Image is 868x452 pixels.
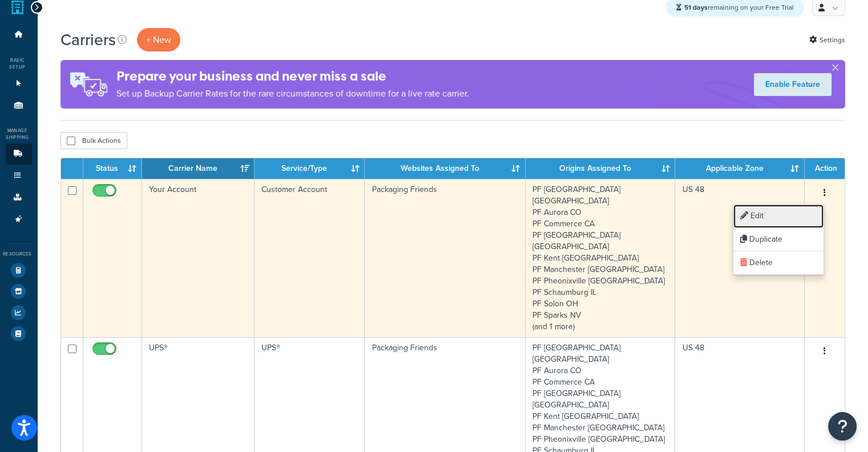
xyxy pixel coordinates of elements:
td: US 48 [675,179,805,337]
p: Set up Backup Carrier Rates for the rare circumstances of downtime for a live rate carrier. [116,86,469,102]
li: Test Your Rates [6,260,32,281]
li: Dashboard [6,24,32,45]
td: PF [GEOGRAPHIC_DATA] [GEOGRAPHIC_DATA] PF Aurora CO PF Commerce CA PF [GEOGRAPHIC_DATA] [GEOGRAPH... [526,179,676,337]
th: Status: activate to sort column ascending [83,158,142,179]
a: Settings [809,32,845,48]
td: Packaging Friends [365,179,525,337]
li: Help Docs [6,323,32,344]
li: Websites [6,73,32,94]
button: Bulk Actions [60,132,127,149]
img: ad-rules-rateshop-fe6ec290ccb7230408bd80ed9643f0289d75e0ffd9eb532fc0e269fcd187b520.png [60,60,116,109]
button: + New [137,28,180,51]
li: Boxes [6,187,32,208]
button: Open Resource Center [828,412,857,441]
li: Shipping Rules [6,165,32,186]
h1: Carriers [60,29,116,51]
li: Marketplace [6,281,32,302]
th: Websites Assigned To: activate to sort column ascending [365,158,525,179]
th: Carrier Name: activate to sort column ascending [142,158,255,179]
th: Service/Type: activate to sort column ascending [255,158,365,179]
h4: Prepare your business and never miss a sale [116,67,469,86]
li: Origins [6,95,32,116]
th: Action [805,158,845,179]
a: Duplicate [733,228,823,251]
li: Analytics [6,302,32,323]
td: Customer Account [255,179,365,337]
td: Your Account [142,179,255,337]
a: Delete [733,251,823,275]
th: Applicable Zone: activate to sort column ascending [675,158,805,179]
strong: 51 days [684,2,708,13]
li: Advanced Features [6,209,32,230]
th: Origins Assigned To: activate to sort column ascending [526,158,676,179]
a: Enable Feature [754,73,831,96]
a: Edit [733,205,823,228]
li: Carriers [6,143,32,165]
